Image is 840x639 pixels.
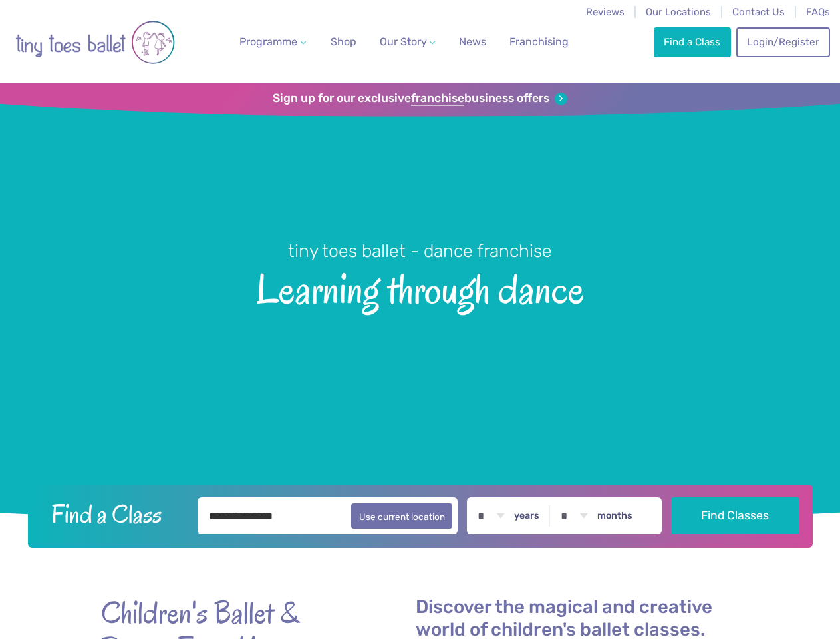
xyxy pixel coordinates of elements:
[21,263,819,312] span: Learning through dance
[411,91,464,106] strong: franchise
[454,29,491,55] a: News
[374,29,440,55] a: Our Story
[597,510,632,522] label: months
[459,35,486,48] span: News
[273,91,567,106] a: Sign up for our exclusivefranchisebusiness offers
[514,510,539,522] label: years
[234,29,311,55] a: Programme
[41,497,188,531] h2: Find a Class
[736,27,829,57] a: Login/Register
[504,29,574,55] a: Franchising
[351,503,453,529] button: Use current location
[325,29,362,55] a: Shop
[732,6,785,18] a: Contact Us
[509,35,569,48] span: Franchising
[586,6,625,18] a: Reviews
[380,35,427,48] span: Our Story
[654,27,731,57] a: Find a Class
[806,6,830,18] a: FAQs
[331,35,356,48] span: Shop
[288,240,552,262] small: tiny toes ballet - dance franchise
[239,35,297,48] span: Programme
[646,6,711,18] a: Our Locations
[15,9,175,76] img: tiny toes ballet
[671,497,799,534] button: Find Classes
